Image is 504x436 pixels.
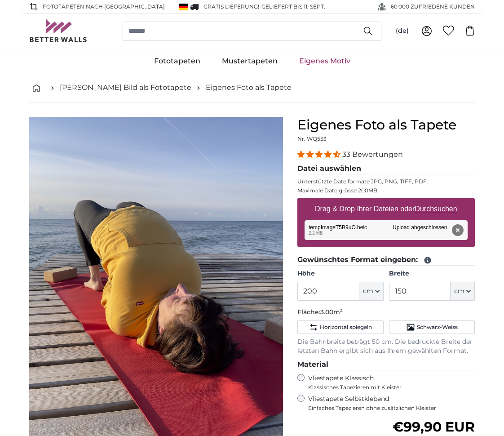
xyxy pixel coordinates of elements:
[320,308,343,316] span: 3.00m²
[342,150,403,159] span: 33 Bewertungen
[415,205,457,213] u: Durchsuchen
[206,82,292,93] a: Eigenes Foto als Tapete
[389,320,475,334] button: Schwarz-Weiss
[297,150,342,159] span: 4.33 stars
[259,3,325,10] span: -
[454,287,464,296] span: cm
[308,384,467,391] span: Klassisches Tapezieren mit Kleister
[451,282,475,301] button: cm
[288,49,361,73] a: Eigenes Motiv
[297,254,475,266] legend: Gewünschtes Format eingeben:
[297,117,475,133] h1: Eigenes Foto als Tapete
[308,374,467,391] label: Vliestapete Klassisch
[393,418,475,435] span: €99,90 EUR
[311,200,461,218] label: Drag & Drop Ihrer Dateien oder
[297,308,475,317] p: Fläche:
[308,395,475,412] label: Vliestapete Selbstklebend
[417,324,458,331] span: Schwarz-Weiss
[29,73,475,102] nav: breadcrumbs
[60,82,191,93] a: [PERSON_NAME] Bild als Fototapete
[320,324,372,331] span: Horizontal spiegeln
[29,19,88,42] img: Betterwalls
[143,49,211,73] a: Fototapeten
[363,287,373,296] span: cm
[297,269,383,278] label: Höhe
[43,3,165,11] span: Fototapeten nach [GEOGRAPHIC_DATA]
[391,3,475,11] span: 60'000 ZUFRIEDENE KUNDEN
[389,23,416,39] button: (de)
[389,269,475,278] label: Breite
[297,163,475,174] legend: Datei auswählen
[297,359,475,370] legend: Material
[297,178,475,185] p: Unterstützte Dateiformate JPG, PNG, TIFF, PDF.
[297,135,327,142] span: Nr. WQ553
[211,49,288,73] a: Mustertapeten
[297,187,475,194] p: Maximale Dateigrösse 200MB.
[179,4,188,10] img: Deutschland
[261,3,325,10] span: Geliefert bis 11. Sept.
[308,405,475,412] span: Einfaches Tapezieren ohne zusätzlichen Kleister
[203,3,259,10] span: GRATIS Lieferung!
[297,338,475,356] p: Die Bahnbreite beträgt 50 cm. Die bedruckte Breite der letzten Bahn ergibt sich aus Ihrem gewählt...
[297,320,383,334] button: Horizontal spiegeln
[359,282,384,301] button: cm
